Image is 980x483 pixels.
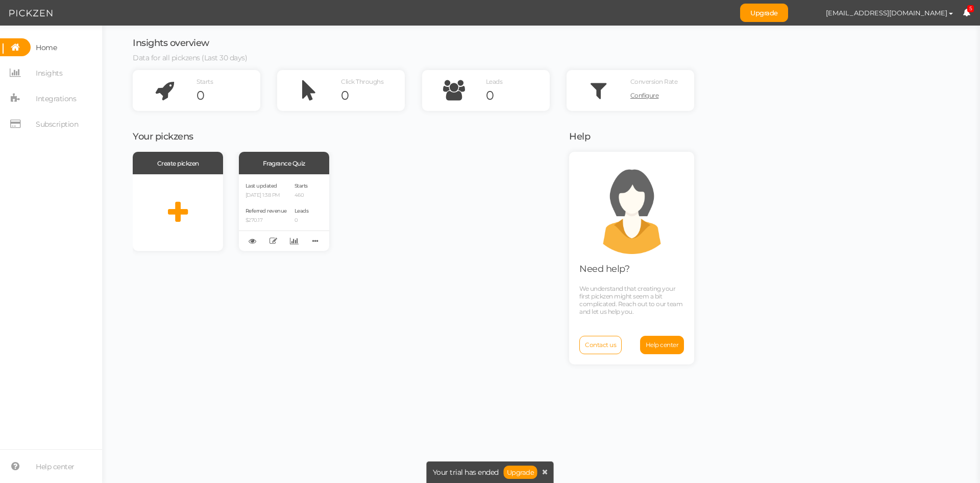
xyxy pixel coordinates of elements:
[197,78,213,85] span: Starts
[640,336,684,354] a: Help center
[630,78,678,85] span: Conversion Rate
[133,37,209,49] span: Insights overview
[486,78,503,85] span: Leads
[36,116,78,132] span: Subscription
[295,182,308,189] span: Starts
[36,65,62,81] span: Insights
[826,9,947,17] span: [EMAIL_ADDRESS][DOMAIN_NAME]
[630,91,659,99] span: Configure
[197,88,260,103] div: 0
[341,88,405,103] div: 0
[295,217,309,224] p: 0
[967,5,974,13] span: 5
[246,192,287,199] p: [DATE] 1:38 PM
[36,458,75,475] span: Help center
[133,131,193,142] span: Your pickzens
[504,466,537,479] a: Upgrade
[239,152,329,174] div: Fragrance Quiz
[341,78,383,85] span: Click Throughs
[630,88,694,103] a: Configure
[816,4,963,21] button: [EMAIL_ADDRESS][DOMAIN_NAME]
[133,53,247,62] span: Data for all pickzens (Last 30 days)
[295,208,309,214] span: Leads
[246,208,287,214] span: Referred revenue
[579,263,629,274] span: Need help?
[579,285,682,315] span: We understand that creating your first pickzen might seem a bit complicated. Reach out to our tea...
[740,4,788,22] a: Upgrade
[239,174,329,251] div: Last updated [DATE] 1:38 PM Referred revenue $270.17 Starts 460 Leads 0
[569,131,590,142] span: Help
[295,192,309,199] p: 460
[798,4,816,22] img: b3e142cb9089df8073c54e68b41907af
[36,39,57,56] span: Home
[433,469,499,476] span: Your trial has ended
[9,7,53,19] img: Pickzen logo
[586,162,678,254] img: support.png
[486,88,550,103] div: 0
[246,182,277,189] span: Last updated
[646,341,679,349] span: Help center
[157,159,199,167] span: Create pickzen
[36,90,76,107] span: Integrations
[246,217,287,224] p: $270.17
[585,341,616,349] span: Contact us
